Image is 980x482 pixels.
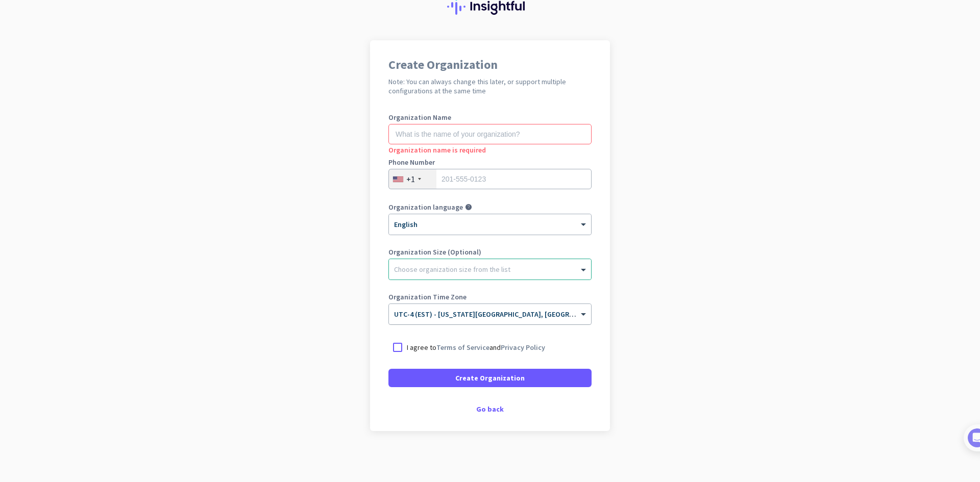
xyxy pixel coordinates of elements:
input: 201-555-0123 [388,169,592,189]
div: +1 [406,174,415,184]
h2: Note: You can always change this later, or support multiple configurations at the same time [388,77,592,95]
span: Organization name is required [388,145,486,155]
h1: Create Organization [388,59,592,71]
label: Organization Time Zone [388,293,592,300]
span: Create Organization [455,373,525,383]
label: Organization Name [388,114,592,121]
i: help [465,204,472,211]
label: Organization language [388,204,463,211]
label: Phone Number [388,159,592,166]
div: Go back [388,405,592,413]
button: Create Organization [388,369,592,387]
a: Terms of Service [436,343,489,352]
a: Privacy Policy [501,343,545,352]
input: What is the name of your organization? [388,124,592,144]
p: I agree to and [407,342,545,352]
label: Organization Size (Optional) [388,248,592,256]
